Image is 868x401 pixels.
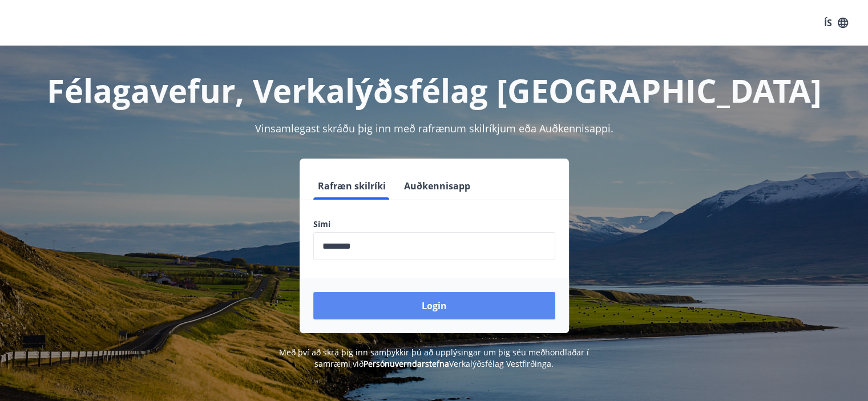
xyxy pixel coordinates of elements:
[313,292,555,319] button: Login
[399,172,475,200] button: Auðkennisapp
[279,347,589,369] span: Með því að skrá þig inn samþykkir þú að upplýsingar um þig séu meðhöndlaðar í samræmi við Verkalý...
[313,172,390,200] button: Rafræn skilríki
[364,358,449,369] a: Persónuverndarstefna
[313,218,555,230] label: Sími
[255,121,613,135] span: Vinsamlegast skráðu þig inn með rafrænum skilríkjum eða Auðkennisappi.
[818,13,854,33] button: ÍS
[37,68,831,112] h1: Félagavefur, Verkalýðsfélag [GEOGRAPHIC_DATA]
